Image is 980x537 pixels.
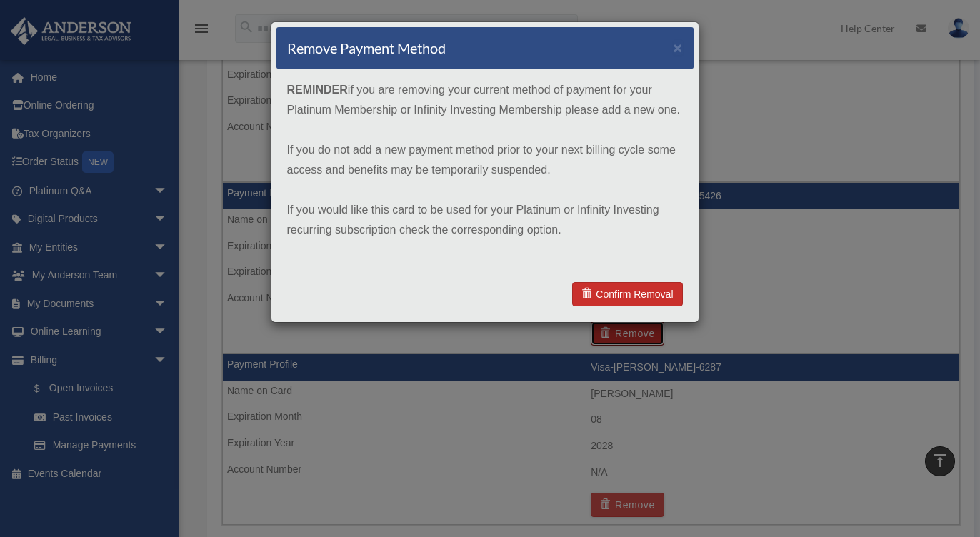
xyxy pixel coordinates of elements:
p: If you do not add a new payment method prior to your next billing cycle some access and benefits ... [287,140,683,180]
strong: REMINDER [287,84,348,96]
h4: Remove Payment Method [287,38,446,58]
p: If you would like this card to be used for your Platinum or Infinity Investing recurring subscrip... [287,200,683,240]
div: if you are removing your current method of payment for your Platinum Membership or Infinity Inves... [276,69,694,271]
a: Confirm Removal [572,282,682,306]
button: × [674,40,683,55]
